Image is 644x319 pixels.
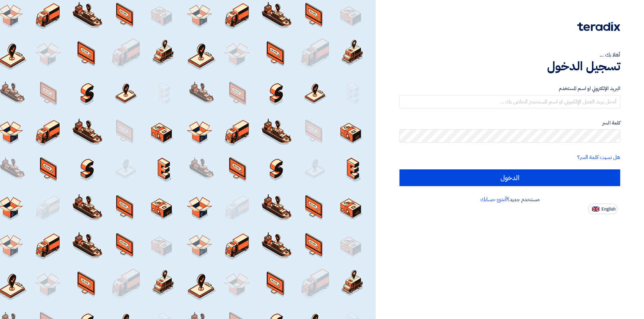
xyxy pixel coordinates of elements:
button: English [588,204,618,214]
img: en-US.png [592,207,599,212]
label: البريد الإلكتروني او اسم المستخدم [399,85,620,92]
input: أدخل بريد العمل الإلكتروني او اسم المستخدم الخاص بك ... [399,95,620,108]
input: الدخول [399,169,620,186]
span: English [601,207,615,212]
label: كلمة السر [399,119,620,127]
a: أنشئ حسابك [480,195,507,204]
div: أهلا بك ... [399,51,620,59]
h1: تسجيل الدخول [399,59,620,74]
img: Teradix logo [577,22,620,31]
a: هل نسيت كلمة السر؟ [577,153,620,161]
div: مستخدم جديد؟ [399,195,620,204]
